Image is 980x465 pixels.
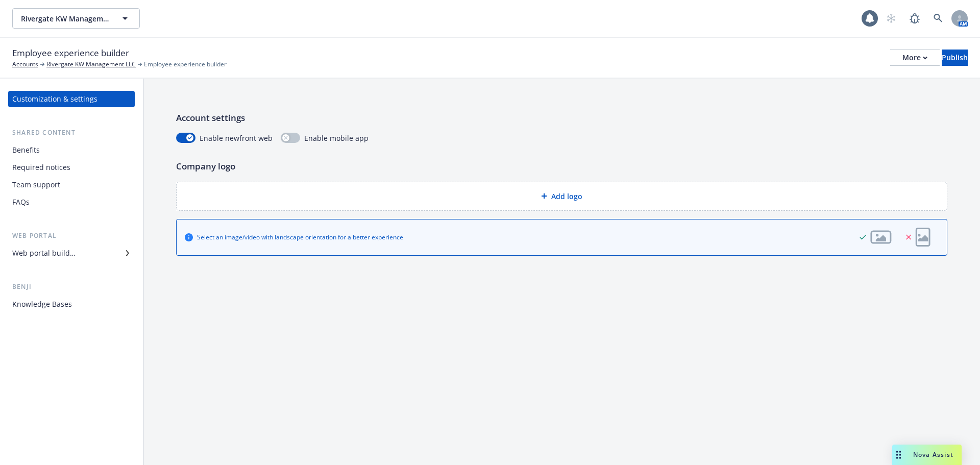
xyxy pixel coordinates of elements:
[200,133,273,143] span: Enable newfront web
[8,194,135,210] a: FAQs
[942,50,968,65] div: Publish
[8,282,135,292] div: Benji
[176,182,947,211] div: Add logo
[902,50,927,65] div: More
[942,50,968,66] button: Publish
[176,160,947,173] p: Company logo
[12,46,129,60] span: Employee experience builder
[8,128,135,138] div: Shared content
[8,159,135,176] a: Required notices
[12,142,40,158] div: Benefits
[8,177,135,193] a: Team support
[892,445,905,465] div: Drag to move
[881,8,901,29] a: Start snowing
[12,245,76,261] div: Web portal builder
[8,245,135,261] a: Web portal builder
[176,111,947,125] p: Account settings
[8,296,135,312] a: Knowledge Bases
[304,133,369,143] span: Enable mobile app
[12,177,60,193] div: Team support
[8,91,135,107] a: Customization & settings
[890,50,940,66] button: More
[8,142,135,158] a: Benefits
[46,60,136,69] a: Rivergate KW Management LLC
[928,8,948,29] a: Search
[8,231,135,241] div: Web portal
[144,60,227,69] span: Employee experience builder
[12,8,140,29] button: Rivergate KW Management LLC
[12,91,97,107] div: Customization & settings
[12,159,70,176] div: Required notices
[12,60,38,69] a: Accounts
[197,233,403,241] div: Select an image/video with landscape orientation for a better experience
[12,296,72,312] div: Knowledge Bases
[551,191,582,202] span: Add logo
[21,13,109,24] span: Rivergate KW Management LLC
[12,194,30,210] div: FAQs
[904,8,925,29] a: Report a Bug
[892,445,962,465] button: Nova Assist
[913,450,953,459] span: Nova Assist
